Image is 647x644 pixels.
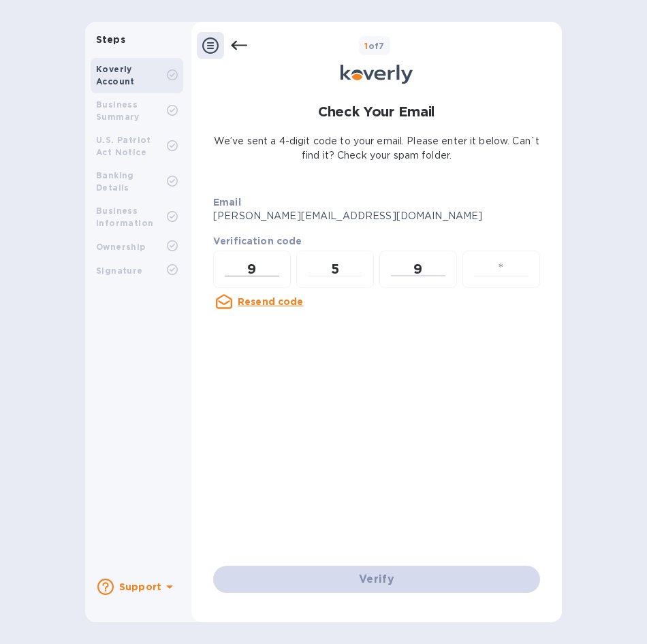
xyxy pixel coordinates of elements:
[96,64,135,86] b: Koverly Account
[96,135,151,157] b: U.S. Patriot Act Notice
[238,296,304,307] u: Resend code
[213,197,241,208] b: Email
[96,170,134,193] b: Banking Details
[96,34,125,45] b: Steps
[96,242,146,252] b: Ownership
[96,206,153,228] b: Business Information
[213,209,510,223] p: [PERSON_NAME][EMAIL_ADDRESS][DOMAIN_NAME]
[96,99,140,122] b: Business Summary
[318,95,435,129] h1: Check Your Email
[213,134,540,163] p: We’ve sent a 4-digit code to your email. Please enter it below. Can`t find it? Check your spam fo...
[96,265,143,276] b: Signature
[364,41,368,51] span: 1
[364,41,385,51] b: of 7
[119,581,161,592] b: Support
[213,234,540,248] p: Verification code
